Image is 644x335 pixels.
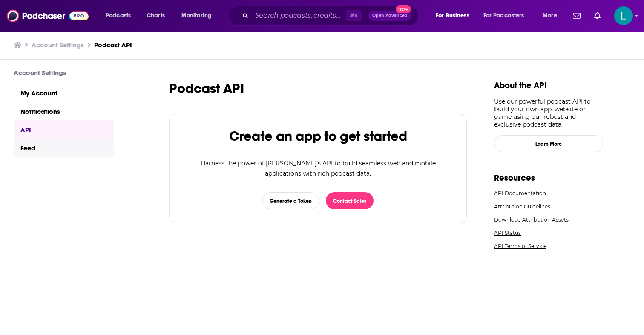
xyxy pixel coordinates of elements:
[494,135,603,152] a: Learn More
[494,173,603,183] h1: Resources
[14,102,114,120] a: Notifications
[169,80,467,97] h1: Podcast API
[614,6,633,25] span: Logged in as luca86468
[543,10,557,22] span: More
[436,10,469,22] span: For Business
[494,230,603,236] a: API Status
[537,9,568,23] button: open menu
[614,6,633,25] button: Show profile menu
[100,9,142,23] button: open menu
[32,41,84,49] a: Account Settings
[478,9,537,23] button: open menu
[106,10,131,22] span: Podcasts
[396,5,411,13] span: New
[494,98,603,128] p: Use our powerful podcast API to build your own app, website or game using our robust and exclusiv...
[181,10,212,22] span: Monitoring
[326,192,374,209] button: Contact Sales
[591,9,604,23] a: Show notifications dropdown
[483,10,524,22] span: For Podcasters
[494,80,603,91] h1: About the API
[14,120,114,139] a: API
[14,84,114,102] a: My Account
[14,69,114,77] h3: Account Settings
[229,128,407,144] h2: Create an app to get started
[262,192,319,209] button: Generate a Token
[14,139,114,157] a: Feed
[494,203,603,210] a: Attribution Guidelines
[569,9,584,23] a: Show notifications dropdown
[368,11,411,21] button: Open AdvancedNew
[494,217,603,223] a: Download Attribution Assets
[372,14,408,18] span: Open Advanced
[175,9,223,23] button: open menu
[494,243,603,249] a: API Terms of Service
[614,6,633,25] img: User Profile
[7,8,89,24] img: Podchaser - Follow, Share and Rate Podcasts
[252,9,346,23] input: Search podcasts, credits, & more...
[141,9,170,23] a: Charts
[236,6,427,26] div: Search podcasts, credits, & more...
[346,10,362,21] span: ⌘ K
[494,190,603,196] a: API Documentation
[183,158,453,179] p: Harness the power of [PERSON_NAME]’s API to build seamless web and mobile applications with rich ...
[430,9,480,23] button: open menu
[147,10,165,22] span: Charts
[94,41,132,49] a: Podcast API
